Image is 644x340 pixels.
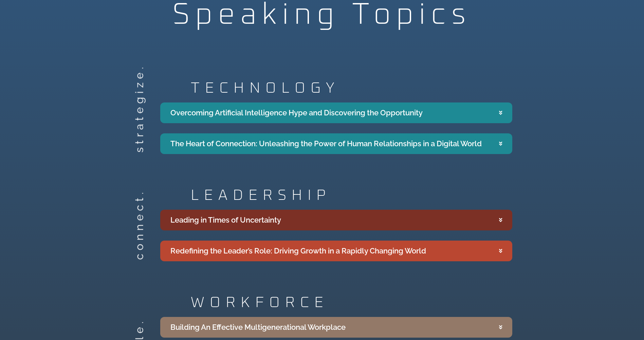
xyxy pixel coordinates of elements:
[160,210,512,230] summary: Leading in Times of Uncertainty
[160,317,512,338] summary: Building An Effective Multigenerational Workplace
[170,107,423,118] div: Overcoming Artificial Intelligence Hype and Discovering the Opportunity
[170,322,346,333] div: Building An Effective Multigenerational Workplace
[160,210,512,261] div: Accordion. Open links with Enter or Space, close with Escape, and navigate with Arrow Keys
[170,138,482,149] div: The Heart of Connection: Unleashing the Power of Human Relationships in a Digital World
[191,188,512,203] h2: LEADERSHIP
[170,214,281,226] div: Leading in Times of Uncertainty
[160,102,512,123] summary: Overcoming Artificial Intelligence Hype and Discovering the Opportunity
[160,133,512,154] summary: The Heart of Connection: Unleashing the Power of Human Relationships in a Digital World
[134,248,145,260] h2: connect.
[160,102,512,154] div: Accordion. Open links with Enter or Space, close with Escape, and navigate with Arrow Keys
[191,81,512,96] h2: TECHNOLOGY
[134,141,145,152] h2: strategize.
[160,241,512,261] summary: Redefining the Leader’s Role: Driving Growth in a Rapidly Changing World
[170,245,426,257] div: Redefining the Leader’s Role: Driving Growth in a Rapidly Changing World
[191,295,512,310] h2: WORKFORCE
